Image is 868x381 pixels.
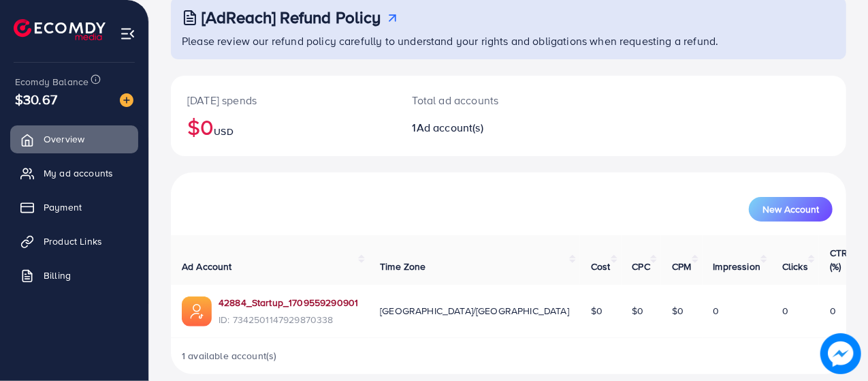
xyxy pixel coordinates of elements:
span: Ad account(s) [417,120,483,135]
span: $0 [591,304,602,318]
span: 0 [830,304,836,318]
span: Cost [591,260,611,273]
span: Time Zone [380,260,425,273]
img: ic-ads-acc.e4c84228.svg [182,296,212,326]
span: $30.67 [15,89,57,109]
img: logo [14,19,106,40]
h2: 1 [413,121,549,134]
p: Please review our refund policy carefully to understand your rights and obligations when requesti... [182,33,838,49]
img: menu [120,26,135,42]
span: Overview [44,132,84,146]
img: image [820,333,861,374]
span: My ad accounts [44,166,113,180]
span: $0 [672,304,684,318]
h3: [AdReach] Refund Policy [202,7,381,27]
span: $0 [632,304,644,318]
span: Ad Account [182,260,232,273]
span: 0 [713,304,720,318]
a: Payment [10,194,138,221]
img: image [120,93,133,107]
span: Payment [44,200,82,214]
span: Ecomdy Balance [15,75,89,89]
span: New Account [762,204,819,214]
span: CTR (%) [830,246,848,273]
a: Overview [10,125,138,153]
span: ID: 7342501147929870338 [219,313,358,326]
span: Billing [44,269,71,282]
span: CPM [672,260,691,273]
span: 1 available account(s) [182,349,277,363]
span: Clicks [782,260,808,273]
a: Billing [10,262,138,289]
p: [DATE] spends [187,92,380,108]
h2: $0 [187,114,380,140]
span: Product Links [44,234,102,248]
span: Impression [713,260,761,273]
a: Product Links [10,228,138,255]
a: My ad accounts [10,159,138,187]
span: CPC [632,260,650,273]
button: New Account [749,197,833,222]
span: [GEOGRAPHIC_DATA]/[GEOGRAPHIC_DATA] [380,304,569,318]
p: Total ad accounts [413,92,549,108]
span: USD [214,125,233,138]
span: 0 [782,304,788,318]
a: 42884_Startup_1709559290901 [219,296,358,309]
